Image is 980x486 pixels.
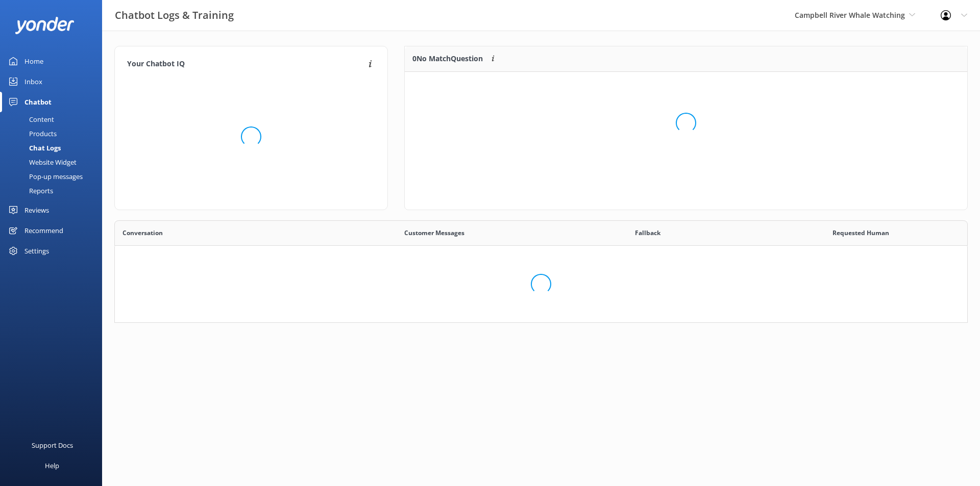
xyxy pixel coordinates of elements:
a: Reports [6,184,102,198]
div: Products [6,126,57,141]
h3: Chatbot Logs & Training [115,7,234,23]
div: Recommend [24,220,63,241]
div: Support Docs [32,435,73,455]
div: Settings [24,241,49,261]
div: Home [24,51,43,71]
h4: Your Chatbot IQ [127,59,365,70]
span: Campbell River Whale Watching [795,10,905,20]
a: Website Widget [6,155,102,169]
a: Products [6,126,102,141]
a: Pop-up messages [6,169,102,184]
span: Conversation [122,228,163,238]
div: Reports [6,184,53,198]
div: Inbox [24,71,42,92]
div: Chatbot [24,92,52,112]
a: Content [6,112,102,126]
div: Content [6,112,54,126]
div: grid [405,72,967,174]
p: 0 No Match Question [412,53,483,64]
div: Chat Logs [6,141,61,155]
div: Pop-up messages [6,169,83,184]
a: Chat Logs [6,141,102,155]
div: grid [114,246,968,322]
span: Customer Messages [404,228,464,238]
div: Reviews [24,200,49,220]
div: Website Widget [6,155,77,169]
img: yonder-white-logo.png [15,17,74,34]
div: Help [45,455,59,476]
